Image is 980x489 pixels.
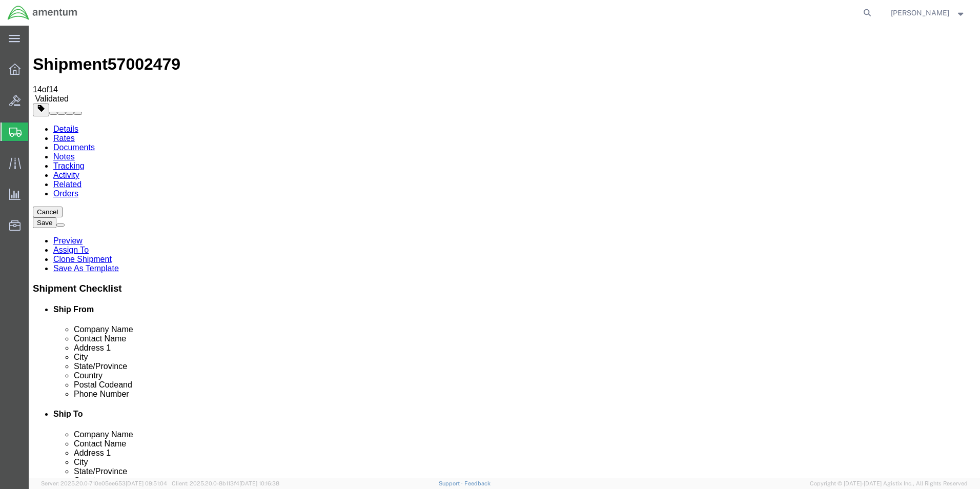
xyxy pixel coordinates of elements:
span: Bridget Agyemang [891,7,949,18]
span: [DATE] 09:51:04 [126,480,167,486]
span: Copyright © [DATE]-[DATE] Agistix Inc., All Rights Reserved [810,479,968,488]
span: Server: 2025.20.0-710e05ee653 [41,480,167,486]
img: logo [7,5,78,21]
a: Feedback [464,480,491,486]
span: [DATE] 10:16:38 [239,480,279,486]
button: [PERSON_NAME] [890,7,966,19]
iframe: FS Legacy Container [29,26,980,478]
a: Support [439,480,464,486]
span: Client: 2025.20.0-8b113f4 [172,480,279,486]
